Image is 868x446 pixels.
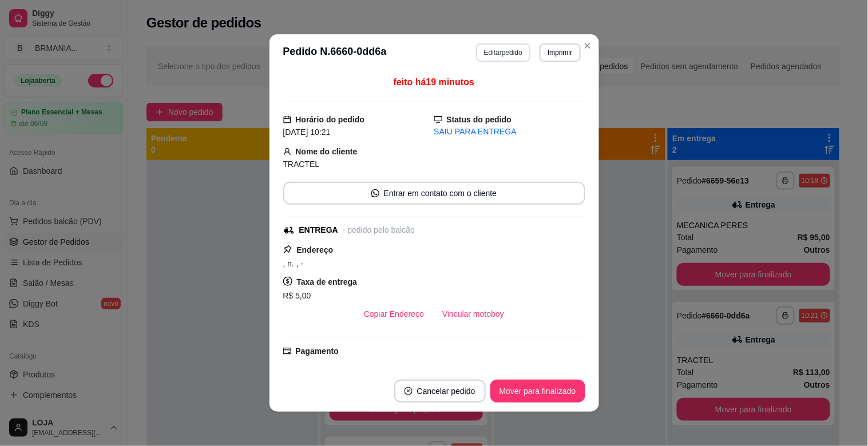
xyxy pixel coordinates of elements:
[283,128,331,137] span: [DATE] 10:21
[283,116,291,124] span: calendar
[297,277,358,286] strong: Taxa de entrega
[578,37,597,55] button: Close
[296,147,358,156] strong: Nome do cliente
[283,245,292,254] span: pushpin
[434,126,585,138] div: SAIU PARA ENTREGA
[405,387,413,395] span: close-circle
[283,277,292,286] span: dollar
[394,380,486,403] button: close-circleCancelar pedido
[476,43,530,62] button: Editarpedido
[283,43,387,62] h3: Pedido N. 6660-0dd6a
[296,347,339,356] strong: Pagamento
[299,224,338,236] div: ENTREGA
[343,224,415,236] div: - pedido pelo balcão
[283,347,291,355] span: credit-card
[297,245,334,254] strong: Endereço
[433,302,513,325] button: Vincular motoboy
[296,115,365,124] strong: Horário do pedido
[283,160,320,169] span: TRACTEL
[434,116,442,124] span: desktop
[447,115,512,124] strong: Status do pedido
[355,302,433,325] button: Copiar Endereço
[394,77,474,87] span: feito há 19 minutos
[283,259,304,268] span: , n. , -
[283,148,291,156] span: user
[371,189,379,197] span: whats-app
[283,291,311,300] span: R$ 5,00
[283,182,585,205] button: whats-appEntrar em contato com o cliente
[540,43,580,62] button: Imprimir
[490,380,585,403] button: Mover para finalizado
